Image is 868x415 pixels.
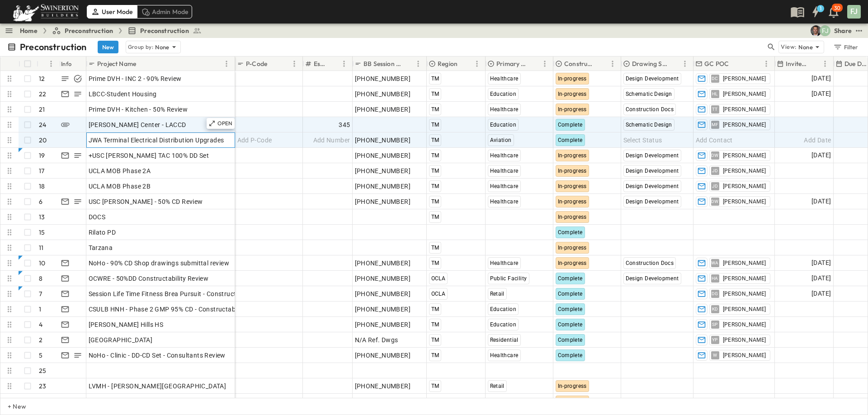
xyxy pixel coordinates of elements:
[39,166,44,175] p: 17
[355,182,411,191] span: [PHONE_NUMBER]
[217,335,233,342] p: OPEN
[490,152,519,159] span: Healthcare
[558,122,583,128] span: Complete
[138,59,148,69] button: Sort
[723,183,766,190] span: [PERSON_NAME]
[289,58,300,69] button: Menu
[20,26,207,35] nav: breadcrumbs
[811,73,831,84] span: [DATE]
[834,26,852,35] div: Share
[723,90,766,98] span: [PERSON_NAME]
[39,74,45,83] p: 12
[355,305,411,314] span: [PHONE_NUMBER]
[811,89,831,99] span: [DATE]
[39,105,45,114] p: 21
[798,42,813,52] p: None
[626,106,674,113] span: Construction Docs
[313,136,350,145] span: Add Number
[431,214,439,220] span: TM
[490,137,512,143] span: Aviation
[65,26,113,35] span: Preconstruction
[431,137,439,143] span: TM
[89,182,151,191] span: UCLA MOB Phase 2B
[217,304,233,311] p: OPEN
[89,212,106,222] span: DOCS
[217,289,233,296] p: OPEN
[723,152,766,159] span: [PERSON_NAME]
[723,198,766,205] span: [PERSON_NAME]
[558,152,587,159] span: In-progress
[679,58,690,69] button: Menu
[558,137,583,143] span: Complete
[217,120,233,127] p: OPEN
[89,74,182,83] span: Prime DVH - INC 2 - 90% Review
[490,321,517,328] span: Education
[217,396,233,404] p: OPEN
[723,167,766,174] span: [PERSON_NAME]
[490,291,505,297] span: Retail
[155,42,170,52] p: None
[40,59,50,69] button: Sort
[626,122,672,128] span: Schematic Design
[490,122,517,128] span: Education
[723,321,766,328] span: [PERSON_NAME]
[564,59,595,68] p: Constructability Review
[89,105,188,114] span: Prime DVH - Kitchen - 50% Review
[39,335,42,344] p: 2
[355,90,411,99] span: [PHONE_NUMBER]
[781,42,797,52] p: View:
[355,105,411,114] span: [PHONE_NUMBER]
[830,41,861,53] button: Filter
[539,58,550,69] button: Menu
[314,59,327,68] p: Estimate Number
[11,2,80,21] img: 6c363589ada0b36f064d841b69d3a419a338230e66bb0a533688fa5cc3e9e735.png
[39,212,45,222] p: 13
[355,259,411,268] span: [PHONE_NUMBER]
[529,59,539,69] button: Sort
[39,136,47,145] p: 20
[490,337,519,343] span: Residential
[431,122,439,128] span: TM
[363,59,401,68] p: BB Session ID
[431,275,446,282] span: OCLA
[39,320,42,329] p: 4
[558,337,583,343] span: Complete
[723,75,766,82] span: [PERSON_NAME]
[217,197,233,204] p: OPEN
[140,26,189,35] span: Preconstruction
[246,59,267,68] p: P-Code
[558,106,587,113] span: In-progress
[438,59,458,68] p: Region
[89,351,226,360] span: NoHo - Clinic - DD-CD Set - Consultants Review
[217,135,233,142] p: OPEN
[723,259,766,267] span: [PERSON_NAME]
[811,273,831,283] span: [DATE]
[217,320,233,327] p: OPEN
[339,120,350,129] span: 345
[833,42,859,52] div: Filter
[217,89,233,96] p: OPEN
[89,274,209,283] span: OCWRE - 50%DD Constructability Review
[269,59,279,69] button: Sort
[39,397,45,406] p: 16
[558,321,583,328] span: Complete
[217,381,233,388] p: OPEN
[712,309,718,309] span: KD
[558,291,583,297] span: Complete
[329,59,339,69] button: Sort
[490,306,517,312] span: Education
[558,352,583,358] span: Complete
[820,25,830,36] div: Francisco J. Sanchez (frsanchez@swinerton.com)
[39,228,45,237] p: 15
[217,274,233,281] p: OPEN
[89,289,255,298] span: Session Life Time Fitness Brea Pursuit - Constructability
[431,198,439,205] span: TM
[623,136,662,145] span: Select Status
[89,90,157,99] span: LBCC-Student Housing
[490,198,519,205] span: Healthcare
[339,58,349,69] button: Menu
[39,151,45,160] p: 19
